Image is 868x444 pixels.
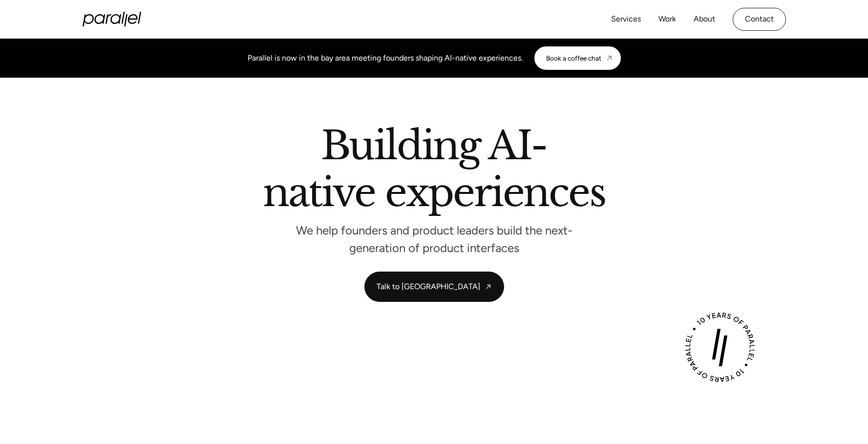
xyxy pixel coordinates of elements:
[611,12,641,26] a: Services
[534,46,621,70] a: Book a coffee chat
[605,54,613,62] img: CTA arrow image
[658,12,676,26] a: Work
[546,54,601,62] div: Book a coffee chat
[733,8,786,31] a: Contact
[248,52,523,64] div: Parallel is now in the bay area meeting founders shaping AI-native experiences.
[694,12,715,26] a: About
[288,226,581,252] p: We help founders and product leaders build the next-generation of product interfaces
[156,127,713,216] h2: Building AI-native experiences
[83,12,141,26] a: home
